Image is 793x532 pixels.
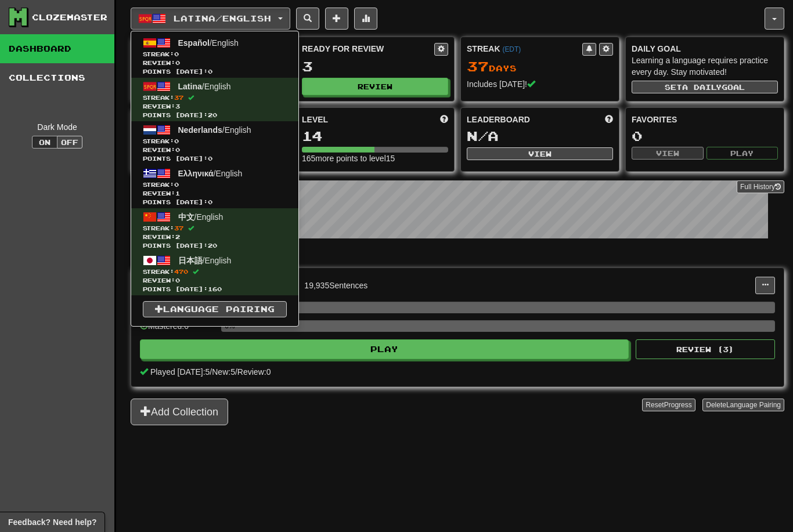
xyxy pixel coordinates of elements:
[143,50,287,59] span: Streak:
[143,189,287,198] span: Review: 1
[178,256,203,265] span: 日本語
[174,137,179,144] span: 0
[143,198,287,207] span: Points [DATE]: 0
[143,267,287,276] span: Streak:
[143,59,287,67] span: Review: 0
[143,93,287,102] span: Streak:
[143,180,287,189] span: Streak:
[178,212,224,222] span: / English
[143,241,287,250] span: Points [DATE]: 20
[178,169,243,178] span: / English
[143,301,287,317] a: Language Pairing
[131,34,298,78] a: Español/EnglishStreak:0 Review:0Points [DATE]:0
[143,154,287,163] span: Points [DATE]: 0
[143,102,287,111] span: Review: 3
[143,137,287,146] span: Streak:
[143,276,287,285] span: Review: 0
[178,82,202,91] span: Latina
[174,50,179,57] span: 0
[143,111,287,120] span: Points [DATE]: 20
[178,82,231,91] span: / English
[143,224,287,233] span: Streak:
[178,38,239,48] span: / English
[143,233,287,241] span: Review: 2
[178,256,232,265] span: / English
[131,165,298,208] a: Ελληνικά/EnglishStreak:0 Review:1Points [DATE]:0
[174,225,183,231] span: 37
[131,78,298,121] a: Latina/EnglishStreak:37 Review:3Points [DATE]:20
[131,208,298,252] a: 中文/EnglishStreak:37 Review:2Points [DATE]:20
[178,38,210,48] span: Español
[143,146,287,154] span: Review: 0
[8,516,96,528] span: Open feedback widget
[178,125,251,135] span: / English
[178,125,222,135] span: Nederlands
[143,285,287,294] span: Points [DATE]: 160
[174,268,188,275] span: 470
[131,121,298,165] a: Nederlands/EnglishStreak:0 Review:0Points [DATE]:0
[174,181,179,188] span: 0
[178,212,194,222] span: 中文
[178,169,214,178] span: Ελληνικά
[143,67,287,76] span: Points [DATE]: 0
[174,94,183,101] span: 37
[131,252,298,295] a: 日本語/EnglishStreak:470 Review:0Points [DATE]:160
